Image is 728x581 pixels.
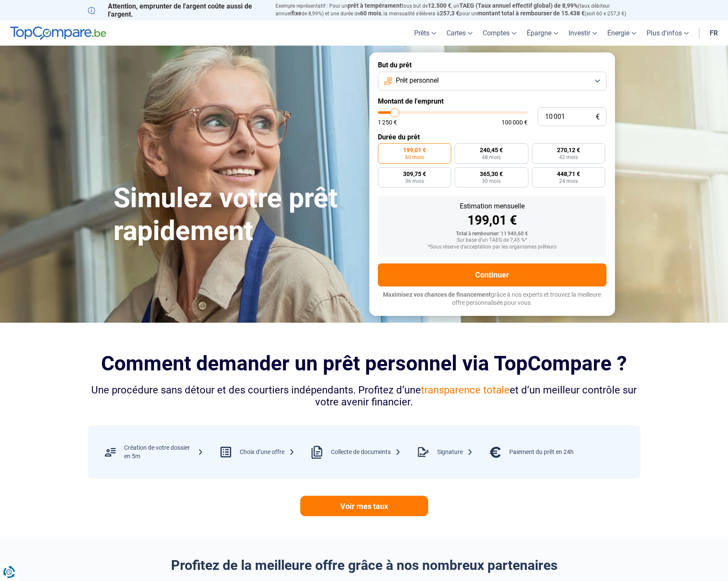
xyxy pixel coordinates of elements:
h2: Comment demander un prêt personnel via TopCompare ? [88,352,641,375]
span: 36 mois [405,179,424,184]
button: Continuer [378,263,606,286]
button: Prêt personnel [378,72,606,90]
p: Attention, emprunter de l'argent coûte aussi de l'argent. [88,2,265,18]
span: 60 mois [360,10,381,17]
span: 100 000 € [502,119,528,125]
img: TopCompare [10,26,106,40]
label: Montant de l'emprunt [378,97,606,105]
h2: Profitez de la meilleure offre grâce à nos nombreux partenaires [88,557,641,573]
div: Sur base d'un TAEG de 7,45 %* [385,237,600,243]
h1: Simulez votre prêt rapidement [113,182,359,248]
div: *Sous réserve d'acceptation par les organismes prêteurs [385,244,600,250]
a: Énergie [602,20,641,46]
div: Création de votre dossier en 5m [124,444,203,460]
a: Cartes [441,20,478,46]
span: 1 250 € [378,119,397,125]
a: Prêts [409,20,441,46]
a: Plus d'infos [641,20,694,46]
div: Estimation mensuelle [385,203,600,210]
a: Voir mes taux [300,496,428,516]
label: But du prêt [378,61,606,69]
span: fixe [291,10,302,17]
div: Choix d’une offre [240,448,295,457]
a: fr [705,20,723,46]
p: Exemple représentatif : Pour un tous but de , un (taux débiteur annuel de 8,99%) et une durée de ... [276,2,641,17]
span: 12.500 € [428,2,451,9]
span: 30 mois [482,179,501,184]
div: Signature [437,448,473,457]
span: 448,71 € [557,171,580,177]
span: 48 mois [482,155,501,160]
span: 309,75 € [403,171,426,177]
div: 199,01 € [385,214,600,227]
span: € [596,113,600,121]
span: transparence totale [421,384,510,396]
div: Total à rembourser: 11 940,60 € [385,231,600,237]
span: montant total à rembourser de 15.438 € [477,10,585,17]
span: 365,30 € [480,171,503,177]
p: grâce à nos experts et trouvez la meilleure offre personnalisée pour vous. [378,291,606,307]
span: 60 mois [405,155,424,160]
a: Comptes [478,20,522,46]
a: Épargne [522,20,563,46]
span: 42 mois [559,155,578,160]
span: 24 mois [559,179,578,184]
span: Maximisez vos chances de financement [383,291,491,298]
label: Durée du prêt [378,133,606,141]
span: prêt à tempérament [348,2,402,9]
span: 240,45 € [480,147,503,153]
span: 199,01 € [403,147,426,153]
span: 257,3 € [440,10,459,17]
div: Collecte de documents [331,448,401,457]
a: Investir [563,20,602,46]
span: Prêt personnel [396,76,439,85]
span: 270,12 € [557,147,580,153]
span: TAEG (Taux annuel effectif global) de 8,99% [459,2,578,9]
div: Une procédure sans détour et des courtiers indépendants. Profitez d’une et d’un meilleur contrôle... [88,384,641,409]
div: Paiement du prêt en 24h [509,448,574,457]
